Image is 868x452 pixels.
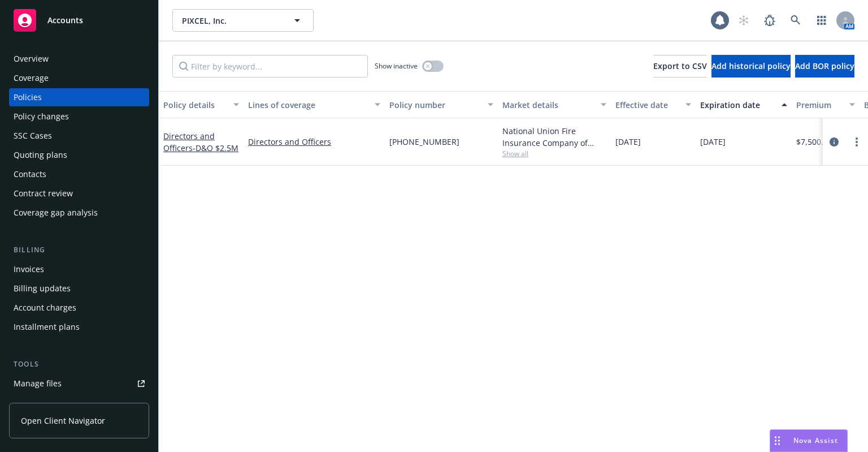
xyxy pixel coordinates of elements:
div: Policy details [163,99,227,111]
span: Nova Assist [793,436,838,445]
div: Expiration date [700,99,775,111]
div: Manage files [14,374,62,393]
a: Directors and Officers [163,131,238,153]
button: Expiration date [696,91,792,118]
div: Effective date [615,99,679,111]
a: Installment plans [9,318,149,336]
span: $7,500.00 [796,136,832,148]
div: Market details [502,99,594,111]
a: Coverage [9,69,149,87]
div: Policy changes [14,107,69,126]
span: Show all [502,149,606,158]
a: Manage files [9,374,149,393]
a: Report a Bug [758,9,781,32]
a: Invoices [9,260,149,278]
span: [PHONE_NUMBER] [389,136,459,148]
span: Show inactive [375,61,418,71]
a: Account charges [9,299,149,317]
a: Policies [9,88,149,106]
div: Billing updates [14,279,71,298]
div: Account charges [14,299,76,317]
button: Market details [498,91,611,118]
div: Overview [14,50,49,68]
a: Accounts [9,5,149,36]
div: Contacts [14,165,46,183]
span: Open Client Navigator [21,415,105,427]
div: Invoices [14,260,44,278]
a: Start snowing [732,9,755,32]
a: circleInformation [827,135,841,149]
button: Premium [792,91,860,118]
div: Drag to move [770,430,784,451]
div: Quoting plans [14,146,67,164]
div: Coverage gap analysis [14,204,98,222]
a: more [850,135,863,149]
div: Coverage [14,69,49,87]
a: Overview [9,50,149,68]
button: Add historical policy [711,55,791,78]
span: PIXCEL, Inc. [182,15,280,27]
div: National Union Fire Insurance Company of [GEOGRAPHIC_DATA], [GEOGRAPHIC_DATA], AIG [502,125,606,149]
span: Export to CSV [653,61,707,71]
a: Billing updates [9,279,149,298]
a: Directors and Officers [248,136,380,148]
button: Policy number [385,91,498,118]
div: Premium [796,99,843,111]
div: Installment plans [14,318,80,336]
a: Policy changes [9,107,149,126]
button: Effective date [611,91,696,118]
button: Lines of coverage [244,91,385,118]
input: Filter by keyword... [172,55,368,78]
div: SSC Cases [14,127,52,145]
a: Switch app [810,9,833,32]
button: Add BOR policy [795,55,854,78]
div: Tools [9,359,149,370]
span: - D&O $2.5M [193,143,238,153]
button: Nova Assist [770,429,848,452]
a: SSC Cases [9,127,149,145]
span: Add BOR policy [795,61,854,71]
a: Quoting plans [9,146,149,164]
button: Policy details [159,91,244,118]
div: Policies [14,88,42,106]
span: Add historical policy [711,61,791,71]
span: [DATE] [700,136,726,148]
span: [DATE] [615,136,641,148]
a: Contacts [9,165,149,183]
div: Lines of coverage [248,99,368,111]
a: Contract review [9,184,149,203]
div: Billing [9,244,149,256]
a: Coverage gap analysis [9,204,149,222]
button: PIXCEL, Inc. [172,9,314,32]
div: Policy number [389,99,481,111]
span: Accounts [47,16,83,25]
div: Contract review [14,184,73,203]
a: Search [784,9,807,32]
button: Export to CSV [653,55,707,78]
